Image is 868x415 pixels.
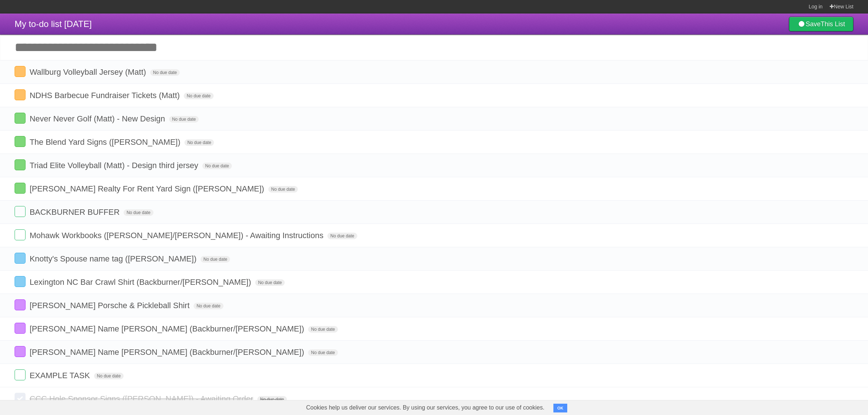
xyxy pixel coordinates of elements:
[299,400,552,415] span: Cookies help us deliver our services. By using our services, you agree to our use of cookies.
[201,256,230,263] span: No due date
[184,93,213,99] span: No due date
[30,231,325,240] span: Mohawk Workbooks ([PERSON_NAME]/[PERSON_NAME]) - Awaiting Instructions
[30,137,182,147] span: The Blend Yard Signs ([PERSON_NAME])
[30,371,92,380] span: EXAMPLE TASK
[30,114,167,123] span: Never Never Golf (Matt) - New Design
[30,207,121,217] span: BACKBURNER BUFFER
[30,278,253,287] span: Lexington NC Bar Crawl Shirt (Backburner/[PERSON_NAME])
[15,346,26,357] label: Done
[327,233,357,239] span: No due date
[202,163,232,169] span: No due date
[194,303,223,309] span: No due date
[255,279,285,286] span: No due date
[15,66,26,77] label: Done
[30,184,266,193] span: [PERSON_NAME] Realty For Rent Yard Sign ([PERSON_NAME])
[308,326,338,333] span: No due date
[15,136,26,147] label: Done
[15,369,26,380] label: Done
[257,396,287,403] span: No due date
[553,404,568,412] button: OK
[30,161,200,170] span: Triad Elite Volleyball (Matt) - Design third jersey
[15,206,26,217] label: Done
[789,17,853,31] a: SaveThis List
[150,69,180,76] span: No due date
[15,276,26,287] label: Done
[15,183,26,194] label: Done
[15,323,26,334] label: Done
[30,394,255,403] span: CCC Hole Sponsor Signs ([PERSON_NAME]) - Awaiting Order
[15,253,26,264] label: Done
[15,299,26,310] label: Done
[30,254,198,263] span: Knotty's Spouse name tag ([PERSON_NAME])
[30,324,306,333] span: [PERSON_NAME] Name [PERSON_NAME] (Backburner/[PERSON_NAME])
[94,373,124,379] span: No due date
[30,348,306,357] span: [PERSON_NAME] Name [PERSON_NAME] (Backburner/[PERSON_NAME])
[821,20,845,28] b: This List
[30,301,191,310] span: [PERSON_NAME] Porsche & Pickleball Shirt
[15,89,26,100] label: Done
[15,113,26,124] label: Done
[308,349,338,356] span: No due date
[15,229,26,240] label: Done
[124,209,153,216] span: No due date
[169,116,199,123] span: No due date
[15,159,26,170] label: Done
[15,393,26,404] label: Done
[30,67,148,77] span: Wallburg Volleyball Jersey (Matt)
[15,19,92,29] span: My to-do list [DATE]
[268,186,298,193] span: No due date
[184,139,214,146] span: No due date
[30,91,182,100] span: NDHS Barbecue Fundraiser Tickets (Matt)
